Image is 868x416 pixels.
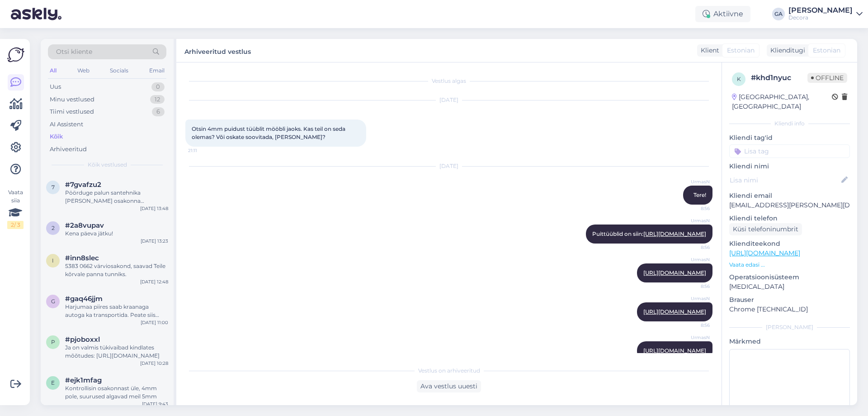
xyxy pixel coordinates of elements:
[737,76,741,82] span: k
[643,308,706,315] a: [URL][DOMAIN_NAME]
[729,223,802,235] div: Küsi telefoninumbrit
[772,8,785,20] div: GA
[729,191,850,201] p: Kliendi email
[727,46,755,55] span: Estonian
[697,46,719,55] div: Klient
[729,162,850,171] p: Kliendi nimi
[52,225,55,231] span: 2
[676,178,710,185] span: UrmasN
[676,217,710,224] span: UrmasN
[417,380,481,392] div: Ava vestlus uuesti
[729,305,850,314] p: Chrome [TECHNICAL_ID]
[65,344,168,360] div: Ja on valmis tükivaibad kindlates mõõtudes: [URL][DOMAIN_NAME]
[50,82,61,91] div: Uus
[676,334,710,341] span: UrmasN
[140,278,168,285] div: [DATE] 12:48
[185,96,712,104] div: [DATE]
[141,319,168,326] div: [DATE] 11:00
[676,322,710,329] span: 8:56
[730,175,840,185] input: Lisa nimi
[65,384,168,401] div: Kontrollisin osakonnast üle, 4mm pole, suurused algavad meil 5mm
[7,46,24,63] img: Askly Logo
[88,161,127,169] span: Kõik vestlused
[50,107,94,116] div: Tiimi vestlused
[141,238,168,244] div: [DATE] 13:23
[52,257,54,264] span: i
[150,95,165,104] div: 12
[729,201,850,210] p: [EMAIL_ADDRESS][PERSON_NAME][DOMAIN_NAME]
[729,295,850,305] p: Brauser
[51,379,55,386] span: e
[729,323,850,331] div: [PERSON_NAME]
[729,133,850,143] p: Kliendi tag'id
[767,46,805,55] div: Klienditugi
[729,282,850,292] p: [MEDICAL_DATA]
[729,337,850,346] p: Märkmed
[184,44,251,57] label: Arhiveeritud vestlus
[729,261,850,269] p: Vaata edasi ...
[50,95,94,104] div: Minu vestlused
[108,65,130,77] div: Socials
[52,184,55,191] span: 7
[643,230,706,237] a: [URL][DOMAIN_NAME]
[592,230,706,237] span: Puittüüblid on siin:
[65,303,168,319] div: Harjumaa piires saab kraanaga autoga ka transportida. Peate siis tellimust tehes lisainfosse pane...
[695,6,750,22] div: Aktiivne
[813,46,840,55] span: Estonian
[418,367,480,375] span: Vestlus on arhiveeritud
[807,73,847,83] span: Offline
[50,120,83,129] div: AI Assistent
[788,14,853,21] div: Decora
[50,145,87,154] div: Arhiveeritud
[732,92,832,111] div: [GEOGRAPHIC_DATA], [GEOGRAPHIC_DATA]
[185,77,712,85] div: Vestlus algas
[676,205,710,212] span: 8:56
[65,254,99,262] span: #inn8slec
[729,239,850,249] p: Klienditeekond
[192,125,347,140] span: Otsin 4mm puidust tüüblit mööbli jaoks. Kas teil on seda olemas? Või oskate soovitada, [PERSON_NA...
[185,162,712,170] div: [DATE]
[65,230,168,238] div: Kena päeva jätku!
[65,262,168,278] div: 5383 0662 värviosakond, saavad Teile kõrvale panna tunniks.
[693,191,706,198] span: Tere!
[140,360,168,367] div: [DATE] 10:28
[140,205,168,212] div: [DATE] 13:48
[751,72,807,83] div: # khd1nyuc
[788,7,853,14] div: [PERSON_NAME]
[7,221,24,229] div: 2 / 3
[676,244,710,251] span: 8:56
[147,65,166,77] div: Email
[643,269,706,276] a: [URL][DOMAIN_NAME]
[142,401,168,407] div: [DATE] 9:43
[676,295,710,302] span: UrmasN
[729,214,850,223] p: Kliendi telefon
[51,339,55,345] span: p
[788,7,863,21] a: [PERSON_NAME]Decora
[676,256,710,263] span: UrmasN
[65,376,102,384] span: #ejk1mfag
[50,132,63,141] div: Kõik
[51,298,55,305] span: g
[729,144,850,158] input: Lisa tag
[729,120,850,128] div: Kliendi info
[152,107,165,116] div: 6
[7,188,24,229] div: Vaata siia
[729,273,850,282] p: Operatsioonisüsteem
[65,189,168,205] div: Pöörduge palun santehnika [PERSON_NAME] osakonna [PERSON_NAME], telefon: [PHONE_NUMBER] ; e-mail:...
[65,335,100,344] span: #pjoboxxl
[188,147,222,154] span: 21:11
[151,82,165,91] div: 0
[643,347,706,354] a: [URL][DOMAIN_NAME]
[729,249,800,257] a: [URL][DOMAIN_NAME]
[65,221,104,230] span: #2a8vupav
[56,47,92,57] span: Otsi kliente
[65,181,101,189] span: #7gvafzu2
[75,65,91,77] div: Web
[676,283,710,290] span: 8:56
[65,295,103,303] span: #gaq46jjm
[48,65,58,77] div: All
